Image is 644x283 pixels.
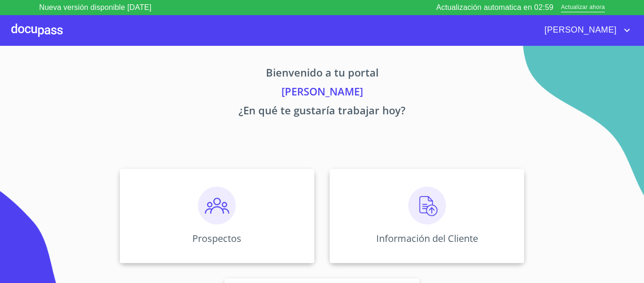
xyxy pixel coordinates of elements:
p: Prospectos [192,232,241,245]
span: Actualizar ahora [561,3,605,13]
button: account of current user [537,23,633,38]
p: Nueva versión disponible [DATE] [39,2,151,13]
img: prospectos.png [198,187,236,224]
span: [PERSON_NAME] [537,23,621,38]
p: Información del Cliente [376,232,478,245]
p: [PERSON_NAME] [32,84,612,103]
p: Bienvenido a tu portal [32,65,612,84]
img: carga.png [408,187,446,224]
p: ¿En qué te gustaría trabajar hoy? [32,103,612,121]
p: Actualización automatica en 02:59 [436,2,553,13]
